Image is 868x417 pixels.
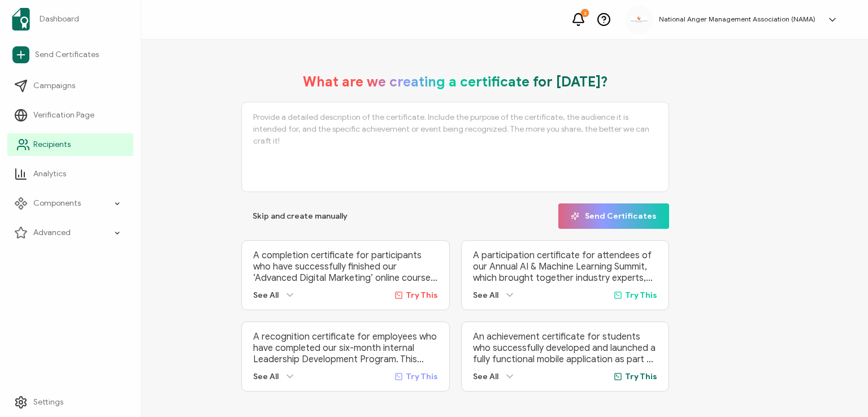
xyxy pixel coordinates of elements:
[33,227,71,238] span: Advanced
[406,290,438,300] span: Try This
[7,104,133,127] a: Verification Page
[7,133,133,156] a: Recipients
[7,391,133,414] a: Settings
[625,290,657,300] span: Try This
[473,372,498,381] span: See All
[253,212,348,220] span: Skip and create manually
[33,139,71,150] span: Recipients
[33,110,94,121] span: Verification Page
[12,8,30,31] img: sertifier-logomark-colored.svg
[473,331,657,365] p: An achievement certificate for students who successfully developed and launched a fully functiona...
[40,14,79,25] span: Dashboard
[7,163,133,185] a: Analytics
[303,73,608,90] h1: What are we creating a certificate for [DATE]?
[473,250,657,284] p: A participation certificate for attendees of our Annual AI & Machine Learning Summit, which broug...
[811,363,868,417] iframe: Chat Widget
[33,198,81,209] span: Components
[7,42,133,68] a: Send Certificates
[473,290,498,300] span: See All
[35,49,99,60] span: Send Certificates
[581,9,589,17] div: 2
[406,372,438,381] span: Try This
[33,397,63,408] span: Settings
[33,168,66,180] span: Analytics
[571,212,657,220] span: Send Certificates
[241,203,359,229] button: Skip and create manually
[659,15,815,23] h5: National Anger Management Association (NAMA)
[7,3,133,35] a: Dashboard
[33,80,75,92] span: Campaigns
[253,372,279,381] span: See All
[631,16,648,23] img: 3ca2817c-e862-47f7-b2ec-945eb25c4a6c.jpg
[253,331,437,365] p: A recognition certificate for employees who have completed our six-month internal Leadership Deve...
[625,372,657,381] span: Try This
[253,250,437,284] p: A completion certificate for participants who have successfully finished our ‘Advanced Digital Ma...
[7,75,133,97] a: Campaigns
[253,290,279,300] span: See All
[558,203,669,229] button: Send Certificates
